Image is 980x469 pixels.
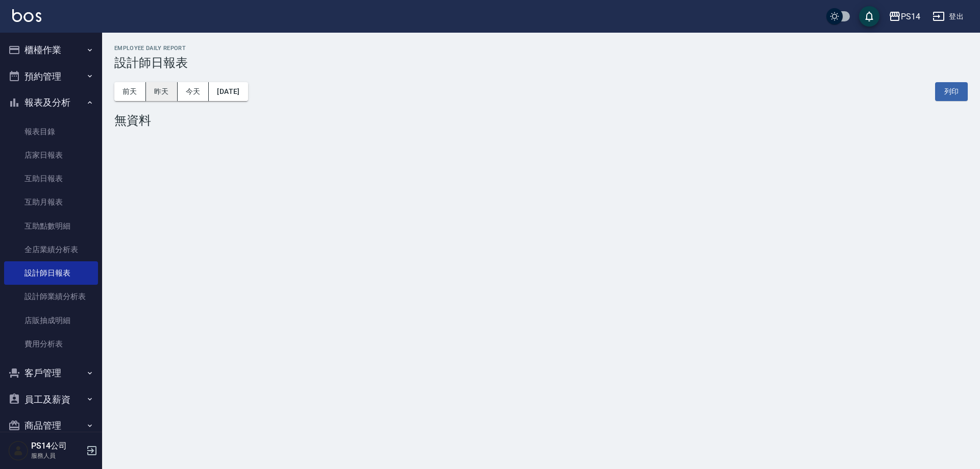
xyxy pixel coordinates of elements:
[4,360,98,386] button: 客戶管理
[885,6,924,27] button: PS14
[4,167,98,190] a: 互助日報表
[901,10,920,23] div: PS14
[8,440,29,461] img: Person
[4,285,98,308] a: 設計師業績分析表
[4,412,98,439] button: 商品管理
[4,261,98,285] a: 設計師日報表
[31,441,83,451] h5: PS14公司
[31,451,83,460] p: 服務人員
[4,386,98,413] button: 員工及薪資
[12,9,41,22] img: Logo
[114,45,968,52] h2: Employee Daily Report
[146,82,178,101] button: 昨天
[928,7,968,26] button: 登出
[4,190,98,214] a: 互助月報表
[4,120,98,143] a: 報表目錄
[4,89,98,116] button: 報表及分析
[209,82,248,101] button: [DATE]
[4,309,98,332] a: 店販抽成明細
[114,113,968,128] div: 無資料
[4,63,98,90] button: 預約管理
[4,238,98,261] a: 全店業績分析表
[859,6,879,27] button: save
[114,56,968,70] h3: 設計師日報表
[114,82,146,101] button: 前天
[4,214,98,238] a: 互助點數明細
[178,82,209,101] button: 今天
[935,82,968,101] button: 列印
[4,37,98,63] button: 櫃檯作業
[4,143,98,167] a: 店家日報表
[4,332,98,356] a: 費用分析表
